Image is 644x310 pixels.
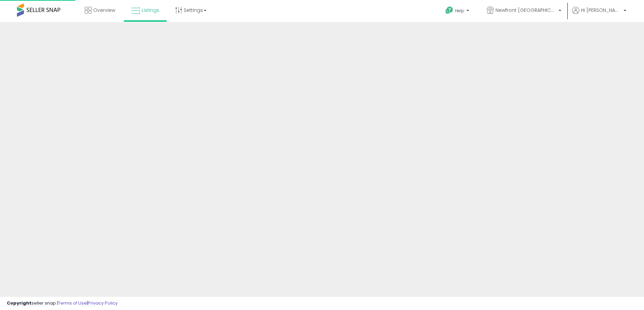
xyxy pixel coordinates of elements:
a: Hi [PERSON_NAME] [572,7,626,22]
a: Terms of Use [58,300,87,306]
span: Hi [PERSON_NAME] [581,7,622,14]
strong: Copyright [7,300,32,306]
span: Listings [142,7,159,14]
span: Help [455,8,464,14]
a: Help [440,1,476,22]
span: Newfront [GEOGRAPHIC_DATA] [496,7,557,14]
div: seller snap | | [7,300,118,307]
i: Get Help [445,6,454,15]
a: Privacy Policy [88,300,118,306]
span: Overview [93,7,115,14]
